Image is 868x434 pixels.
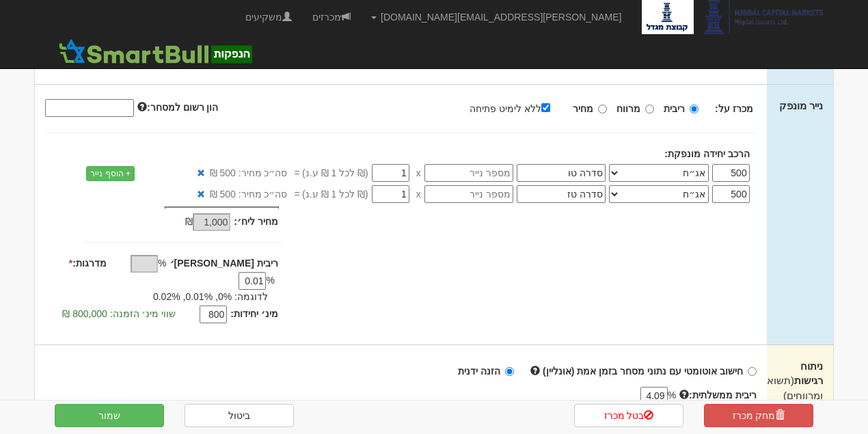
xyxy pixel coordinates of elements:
[690,105,699,113] input: ריבית
[62,308,176,319] span: שווי מינ׳ הזמנה: 800,000 ₪
[777,359,823,403] label: ניתוח רגישות
[664,148,749,159] strong: הרכב יחידה מונפקת:
[470,100,564,116] label: ללא לימיט פתיחה
[185,404,294,427] a: ביטול
[543,366,743,377] strong: חישוב אוטומטי עם נתוני מסחר בזמן אמת (אונליין)
[458,366,500,377] strong: הזנה ידנית
[294,187,299,201] span: =
[372,164,409,182] input: מחיר *
[55,38,256,65] img: SmartBull Logo
[294,166,299,180] span: =
[679,388,757,402] label: ריבית ממשלתית:
[230,307,278,321] label: מינ׳ יחידות:
[574,404,683,427] a: בטל מכרז
[55,404,164,427] button: שמור
[300,187,368,201] span: (₪ לכל 1 ₪ ע.נ)
[668,388,676,402] span: %
[300,166,368,180] span: (₪ לכל 1 ₪ ע.נ)
[424,164,513,182] input: מספר נייר
[598,105,607,113] input: מחיר
[266,273,274,287] span: %
[153,291,268,302] span: לדוגמה: 0%, 0.01%, 0.02%
[704,404,813,427] a: מחק מכרז
[505,367,514,376] input: הזנה ידנית
[517,164,606,182] input: שם הסדרה *
[573,103,593,114] strong: מחיר
[757,375,823,401] span: (תשואות ומרווחים)
[158,256,166,270] span: %
[779,98,823,113] label: נייר מונפק
[517,185,606,203] input: שם הסדרה *
[712,185,750,203] input: כמות
[664,103,685,114] strong: ריבית
[416,166,421,180] span: x
[715,103,753,114] strong: מכרז על:
[645,105,654,113] input: מרווח
[86,166,135,181] a: + הוסף נייר
[372,185,409,203] input: מחיר *
[210,187,288,201] span: סה״כ מחיר: 500 ₪
[712,164,750,182] input: כמות
[128,215,234,231] div: ₪
[616,103,640,114] strong: מרווח
[424,185,513,203] input: מספר נייר
[748,367,757,376] input: חישוב אוטומטי עם נתוני מסחר בזמן אמת (אונליין)
[541,103,550,112] input: ללא לימיט פתיחה
[234,215,278,228] label: מחיר ליח׳:
[69,256,107,270] label: מדרגות:
[137,100,218,114] label: הון רשום למסחר:
[416,187,421,201] span: x
[210,166,288,180] span: סה״כ מחיר: 500 ₪
[170,256,278,270] label: ריבית [PERSON_NAME]׳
